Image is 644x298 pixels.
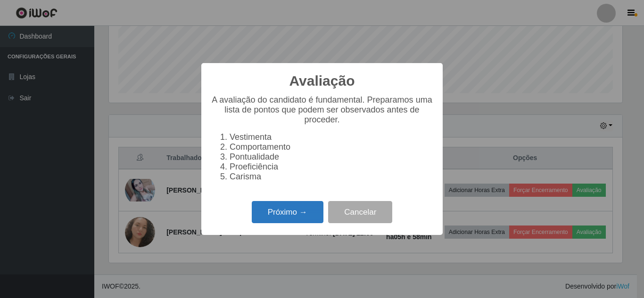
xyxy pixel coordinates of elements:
li: Vestimenta [230,132,433,142]
li: Proeficiência [230,162,433,172]
h2: Avaliação [289,72,355,89]
li: Pontualidade [230,152,433,162]
li: Carisma [230,172,433,182]
li: Comportamento [230,142,433,152]
button: Próximo → [252,201,323,223]
p: A avaliação do candidato é fundamental. Preparamos uma lista de pontos que podem ser observados a... [211,95,433,125]
button: Cancelar [328,201,392,223]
